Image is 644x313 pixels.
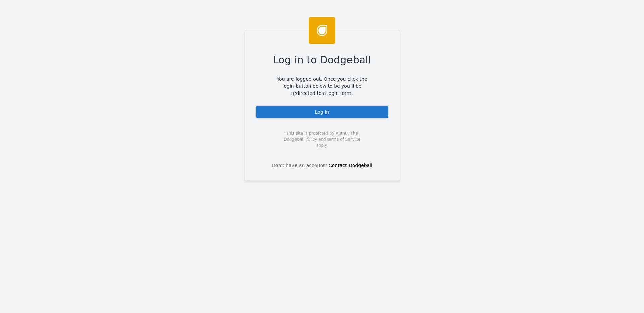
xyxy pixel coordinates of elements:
a: Contact Dodgeball [329,163,372,168]
span: Log in to Dodgeball [273,52,371,67]
span: Don't have an account? [272,162,327,169]
span: This site is protected by Auth0. The Dodgeball Policy and terms of Service apply. [278,130,366,148]
div: Log In [255,105,389,119]
span: You are logged out. Once you click the login button below to be you'll be redirected to a login f... [272,76,372,97]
